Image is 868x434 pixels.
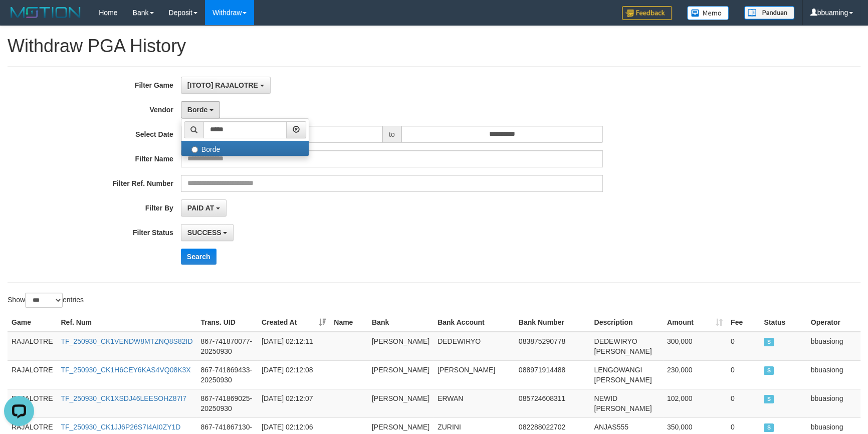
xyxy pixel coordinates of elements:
[258,360,330,389] td: [DATE] 02:12:08
[515,332,590,361] td: 083875290778
[8,36,860,56] h1: Withdraw PGA History
[181,199,227,216] button: PAID AT
[433,313,515,332] th: Bank Account
[807,389,860,417] td: bbuasiong
[61,366,190,374] a: TF_250930_CK1H6CEY6KAS4VQ08K3X
[57,313,196,332] th: Ref. Num
[25,293,63,308] select: Showentries
[368,360,433,389] td: [PERSON_NAME]
[764,366,774,375] span: SUCCESS
[663,360,727,389] td: 230,000
[764,338,774,346] span: SUCCESS
[258,313,330,332] th: Created At: activate to sort column ascending
[4,4,34,34] button: Open LiveChat chat widget
[663,332,727,361] td: 300,000
[382,126,401,143] span: to
[687,6,729,20] img: Button%20Memo.svg
[181,224,234,241] button: SUCCESS
[181,141,309,156] label: Borde
[590,313,663,332] th: Description
[8,332,57,361] td: RAJALOTRE
[368,313,433,332] th: Bank
[727,313,760,332] th: Fee
[663,313,727,332] th: Amount: activate to sort column ascending
[181,101,220,118] button: Borde
[433,360,515,389] td: [PERSON_NAME]
[61,423,180,431] a: TF_250930_CK1JJ6P26S7I4AI0ZY1D
[8,5,84,20] img: MOTION_logo.png
[8,360,57,389] td: RAJALOTRE
[515,389,590,417] td: 085724608311
[590,389,663,417] td: NEWID [PERSON_NAME]
[8,313,57,332] th: Game
[196,360,258,389] td: 867-741869433-20250930
[196,389,258,417] td: 867-741869025-20250930
[764,395,774,403] span: SUCCESS
[764,423,774,432] span: SUCCESS
[515,360,590,389] td: 088971914488
[8,293,84,308] label: Show entries
[187,81,258,89] span: [ITOTO] RAJALOTRE
[187,229,222,237] span: SUCCESS
[590,332,663,361] td: DEDEWIRYO [PERSON_NAME]
[744,6,794,20] img: panduan.png
[727,332,760,361] td: 0
[258,389,330,417] td: [DATE] 02:12:07
[191,146,198,153] input: Borde
[807,360,860,389] td: bbuasiong
[807,313,860,332] th: Operator
[433,332,515,361] td: DEDEWIRYO
[196,313,258,332] th: Trans. UID
[760,313,806,332] th: Status
[181,249,216,265] button: Search
[258,332,330,361] td: [DATE] 02:12:11
[368,332,433,361] td: [PERSON_NAME]
[590,360,663,389] td: LENGOWANGI [PERSON_NAME]
[807,332,860,361] td: bbuasiong
[515,313,590,332] th: Bank Number
[8,389,57,417] td: RAJALOTRE
[622,6,672,20] img: Feedback.jpg
[196,332,258,361] td: 867-741870077-20250930
[727,389,760,417] td: 0
[181,77,271,94] button: [ITOTO] RAJALOTRE
[330,313,368,332] th: Name
[61,394,186,402] a: TF_250930_CK1XSDJ46LEESOHZ87I7
[187,106,207,114] span: Borde
[663,389,727,417] td: 102,000
[61,337,192,345] a: TF_250930_CK1VENDW8MTZNQ8S82ID
[187,204,214,212] span: PAID AT
[727,360,760,389] td: 0
[368,389,433,417] td: [PERSON_NAME]
[433,389,515,417] td: ERWAN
